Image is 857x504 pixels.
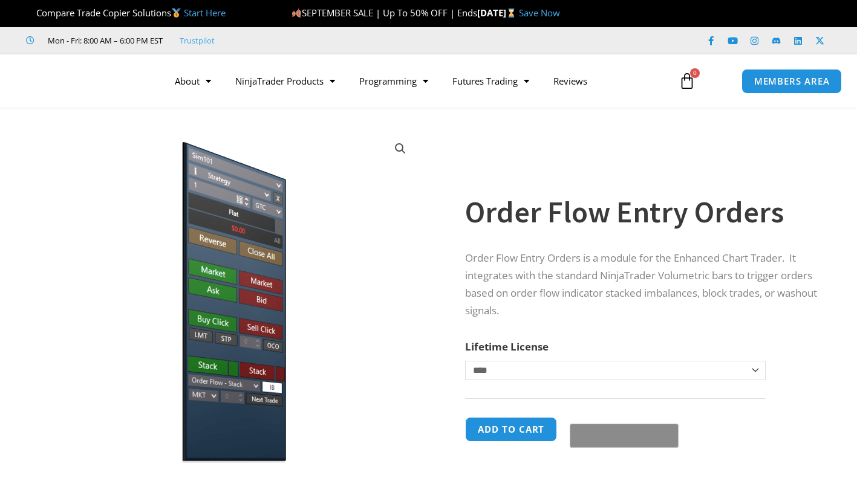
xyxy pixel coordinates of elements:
a: View full-screen image gallery [389,138,411,160]
img: orderflow entry [31,129,420,463]
span: Compare Trade Copier Solutions [26,7,226,19]
img: LogoAI | Affordable Indicators – NinjaTrader [20,59,150,103]
img: ⌛ [507,8,516,18]
img: 🍂 [292,8,301,18]
label: Lifetime License [465,340,549,354]
strong: [DATE] [477,7,519,19]
nav: Menu [163,67,668,95]
a: About [163,67,223,95]
a: MEMBERS AREA [741,69,842,94]
a: Trustpilot [180,33,215,48]
img: 🏆 [27,8,36,18]
a: Save Now [519,7,560,19]
span: MEMBERS AREA [754,77,830,86]
img: 🥇 [172,8,181,18]
a: NinjaTrader Products [223,67,347,95]
a: Start Here [184,7,226,19]
iframe: Secure payment input frame [567,415,676,416]
button: Buy with GPay [570,424,679,448]
p: Order Flow Entry Orders is a module for the Enhanced Chart Trader. It integrates with the standar... [465,250,818,320]
button: Add to cart [465,417,557,442]
a: Reviews [541,67,599,95]
span: SEPTEMBER SALE | Up To 50% OFF | Ends [292,7,477,19]
a: 0 [660,63,714,99]
span: 0 [690,68,700,78]
span: Mon - Fri: 8:00 AM – 6:00 PM EST [45,33,163,48]
a: Programming [347,67,440,95]
h1: Order Flow Entry Orders [465,191,818,233]
a: Futures Trading [440,67,541,95]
